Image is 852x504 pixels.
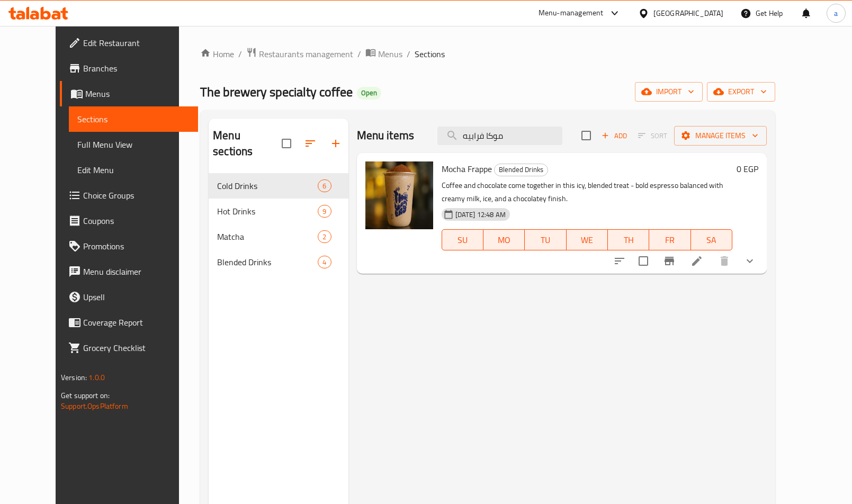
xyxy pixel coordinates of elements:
span: a [834,7,838,19]
span: Branches [83,62,190,75]
button: sort-choices [607,248,632,274]
span: SA [695,232,728,248]
a: Support.OpsPlatform [61,399,128,413]
div: Blended Drinks [494,164,548,176]
a: Restaurants management [246,47,353,61]
span: Menus [378,48,402,60]
button: Branch-specific-item [657,248,682,274]
button: FR [649,229,690,250]
li: / [238,48,242,60]
button: import [635,82,703,102]
div: Blended Drinks4 [209,249,348,275]
div: Matcha2 [209,224,348,249]
button: delete [712,248,737,274]
div: items [318,179,331,192]
a: Menus [60,81,198,106]
button: SA [691,229,732,250]
span: Get support on: [61,389,110,402]
span: MO [488,232,521,248]
span: Coverage Report [83,316,190,329]
span: Sections [415,48,445,60]
p: Coffee and chocolate come together in this icy, blended treat - bold espresso balanced with cream... [442,179,732,205]
input: search [437,127,562,145]
span: Cold Drinks [217,179,318,192]
li: / [407,48,410,60]
button: export [707,82,775,102]
span: FR [653,232,686,248]
div: Open [357,87,381,100]
div: Cold Drinks6 [209,173,348,199]
span: TH [612,232,645,248]
span: Menu disclaimer [83,265,190,278]
span: Open [357,88,381,97]
span: 2 [318,232,330,242]
nav: Menu sections [209,169,348,279]
a: Coverage Report [60,310,198,335]
span: SU [446,232,479,248]
span: 6 [318,181,330,191]
div: Matcha [217,230,318,243]
span: Select all sections [275,132,298,155]
button: TU [525,229,566,250]
span: [DATE] 12:48 AM [451,210,510,220]
a: Edit Restaurant [60,30,198,56]
a: Choice Groups [60,183,198,208]
span: Blended Drinks [217,256,318,268]
span: Promotions [83,240,190,253]
span: Full Menu View [77,138,190,151]
span: import [643,85,694,98]
a: Upsell [60,284,198,310]
a: Coupons [60,208,198,233]
button: Manage items [674,126,767,146]
div: items [318,256,331,268]
span: TU [529,232,562,248]
span: Select section [575,124,597,147]
span: Hot Drinks [217,205,318,218]
span: Upsell [83,291,190,303]
span: Grocery Checklist [83,341,190,354]
span: Version: [61,371,87,384]
span: 9 [318,206,330,217]
h2: Menu items [357,128,415,143]
span: 1.0.0 [88,371,105,384]
span: Edit Restaurant [83,37,190,49]
button: WE [567,229,608,250]
a: Edit Menu [69,157,198,183]
button: MO [483,229,525,250]
button: Add [597,128,631,144]
span: Add [600,130,629,142]
span: Coupons [83,214,190,227]
button: TH [608,229,649,250]
h6: 0 EGP [737,161,758,176]
span: Select section first [631,128,674,144]
a: Edit menu item [690,255,703,267]
img: Mocha Frappe [365,161,433,229]
a: Grocery Checklist [60,335,198,361]
span: Mocha Frappe [442,161,492,177]
a: Menu disclaimer [60,259,198,284]
span: The brewery specialty coffee [200,80,353,104]
div: items [318,230,331,243]
a: Full Menu View [69,132,198,157]
li: / [357,48,361,60]
a: Menus [365,47,402,61]
h2: Menu sections [213,128,281,159]
a: Home [200,48,234,60]
span: Restaurants management [259,48,353,60]
span: 4 [318,257,330,267]
a: Branches [60,56,198,81]
span: Sort sections [298,131,323,156]
svg: Show Choices [743,255,756,267]
button: SU [442,229,483,250]
span: Choice Groups [83,189,190,202]
span: Blended Drinks [495,164,548,176]
div: Hot Drinks9 [209,199,348,224]
div: Menu-management [539,7,604,20]
nav: breadcrumb [200,47,775,61]
span: Add item [597,128,631,144]
div: items [318,205,331,218]
span: Manage items [683,129,758,142]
